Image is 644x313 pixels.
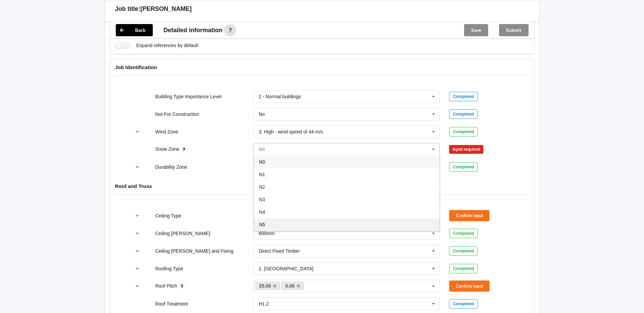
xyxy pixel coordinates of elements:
button: reference-toggle [131,263,144,275]
button: reference-toggle [131,210,144,222]
label: Wind Zone [155,129,178,134]
div: Completed [449,127,478,137]
label: Roof Pitch [155,283,178,289]
h4: Job Identification [115,64,529,70]
button: Confirm input [449,210,490,221]
a: 25.00 [255,282,280,290]
label: Snow Zone [155,146,181,152]
label: Ceiling [PERSON_NAME] and Fixing [155,248,233,254]
div: Completed [449,229,478,238]
h4: Roof and Truss [115,183,529,189]
div: Completed [449,246,478,256]
div: Completed [449,264,478,273]
span: N2 [259,184,265,190]
span: N1 [259,172,265,177]
span: N4 [259,209,265,215]
div: Completed [449,109,478,119]
label: Ceiling Type [155,213,181,218]
span: N0 [259,159,265,165]
label: Not For Construction [155,111,199,117]
button: reference-toggle [131,126,144,138]
button: reference-toggle [131,161,144,173]
div: Completed [449,92,478,101]
label: Expand references by default [115,42,198,49]
label: Building Type Importance Level [155,94,221,99]
button: Confirm input [449,280,490,292]
div: Direct Fixed Timber [259,249,300,253]
h3: [PERSON_NAME] [141,5,192,13]
button: reference-toggle [131,245,144,257]
div: 3. High - wind speed of 44 m/s [259,129,323,134]
h3: Job title: [115,5,141,13]
div: Completed [449,299,478,309]
button: reference-toggle [131,227,144,239]
label: Durability Zone [155,164,187,170]
div: 1. [GEOGRAPHIC_DATA] [259,266,313,271]
span: N3 [259,197,265,202]
div: Completed [449,162,478,172]
button: Back [116,24,153,36]
span: Detailed information [164,27,223,33]
div: Input required [449,145,483,154]
div: No [259,112,265,117]
div: 2 - Normal buildings [259,94,301,99]
div: 600mm [259,231,275,236]
span: N5 [259,222,265,227]
label: Roof Treatment [155,301,188,307]
label: Roofing Type [155,266,183,271]
label: Ceiling [PERSON_NAME] [155,231,210,236]
div: H1.2 [259,301,269,306]
a: 5.00 [281,282,304,290]
button: reference-toggle [131,280,144,292]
